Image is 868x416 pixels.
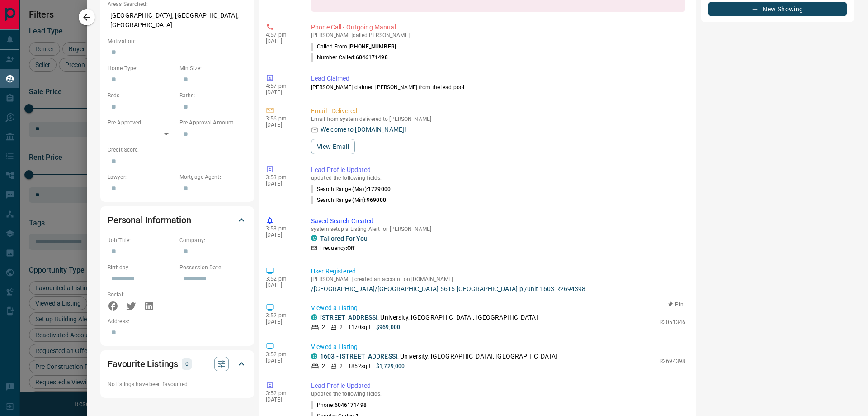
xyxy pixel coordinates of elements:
p: Baths: [179,91,247,100]
p: updated the following fields: [311,175,685,181]
span: 969000 [367,197,386,203]
p: Address: [108,317,247,325]
p: [PERSON_NAME] called [PERSON_NAME] [311,32,685,38]
h2: Personal Information [108,213,191,227]
span: [PHONE_NUMBER] [349,43,396,50]
p: Mortgage Agent: [179,173,247,181]
p: 2 [340,362,343,370]
p: Possession Date: [179,263,247,272]
p: Lead Profile Updated [311,165,685,175]
div: Favourite Listings0 [108,353,247,375]
p: [DATE] [266,181,297,187]
a: 1603 - [STREET_ADDRESS] [320,353,397,360]
p: 3:52 pm [266,276,297,282]
p: Search Range (Min) : [311,196,386,204]
p: Welcome to [DOMAIN_NAME]! [321,125,406,134]
a: [STREET_ADDRESS] [320,314,377,321]
p: Phone Call - Outgoing Manual [311,23,685,32]
p: [DATE] [266,397,297,403]
p: [PERSON_NAME] claimed [PERSON_NAME] from the lead pool [311,83,685,91]
p: Frequency: [320,244,354,252]
p: $969,000 [376,323,400,331]
p: Pre-Approved: [108,119,175,127]
p: Viewed a Listing [311,303,685,313]
button: New Showing [708,2,847,16]
p: Company: [179,236,247,244]
p: 1170 sqft [348,323,371,331]
p: User Registered [311,267,685,276]
p: , University, [GEOGRAPHIC_DATA], [GEOGRAPHIC_DATA] [320,313,538,322]
p: Lead Claimed [311,74,685,83]
p: Email from system delivered to [PERSON_NAME] [311,116,685,122]
p: Pre-Approval Amount: [179,119,247,127]
button: View Email [311,139,355,154]
p: No listings have been favourited [108,380,247,388]
p: [GEOGRAPHIC_DATA], [GEOGRAPHIC_DATA], [GEOGRAPHIC_DATA] [108,8,247,33]
p: Called From: [311,43,396,51]
p: Number Called: [311,53,388,62]
p: 1852 sqft [348,362,371,370]
div: condos.ca [311,235,317,241]
p: 0 [184,359,189,369]
p: R2694398 [660,357,685,365]
a: /[GEOGRAPHIC_DATA]/[GEOGRAPHIC_DATA]-5615-[GEOGRAPHIC_DATA]-pl/unit-1603-R2694398 [311,285,685,292]
div: Personal Information [108,209,247,231]
p: 2 [322,323,325,331]
p: Phone : [311,401,367,409]
div: condos.ca [311,353,317,359]
p: 3:52 pm [266,351,297,358]
p: 3:52 pm [266,312,297,319]
p: Motivation: [108,37,247,45]
p: 4:57 pm [266,32,297,38]
p: 4:57 pm [266,83,297,89]
h2: Favourite Listings [108,357,178,371]
p: [DATE] [266,232,297,238]
p: 3:53 pm [266,225,297,232]
p: 3:53 pm [266,174,297,181]
p: 2 [340,323,343,331]
button: Pin [663,301,689,309]
p: Job Title: [108,236,175,244]
p: , University, [GEOGRAPHIC_DATA], [GEOGRAPHIC_DATA] [320,352,558,361]
p: Search Range (Max) : [311,185,391,193]
p: [DATE] [266,319,297,325]
p: Beds: [108,91,175,100]
p: Saved Search Created [311,216,685,226]
p: Social: [108,291,175,299]
span: 1729000 [368,186,391,192]
p: [DATE] [266,282,297,288]
p: system setup a Listing Alert for [PERSON_NAME] [311,226,685,232]
p: Viewed a Listing [311,342,685,352]
p: [DATE] [266,122,297,128]
span: 6046171498 [335,402,367,408]
p: 2 [322,362,325,370]
p: Min Size: [179,64,247,72]
span: 6046171498 [356,54,388,61]
div: condos.ca [311,314,317,320]
a: Tailored For You [320,235,368,242]
p: updated the following fields: [311,391,685,397]
p: R3051346 [660,318,685,326]
p: [DATE] [266,38,297,44]
p: Birthday: [108,263,175,272]
p: Email - Delivered [311,106,685,116]
p: Lead Profile Updated [311,381,685,391]
p: Credit Score: [108,146,247,154]
p: Lawyer: [108,173,175,181]
strong: Off [347,245,354,251]
p: 3:52 pm [266,390,297,397]
p: Home Type: [108,64,175,72]
p: [DATE] [266,89,297,96]
p: $1,729,000 [376,362,405,370]
p: [DATE] [266,358,297,364]
p: 3:56 pm [266,115,297,122]
p: [PERSON_NAME] created an account on [DOMAIN_NAME] [311,276,685,282]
